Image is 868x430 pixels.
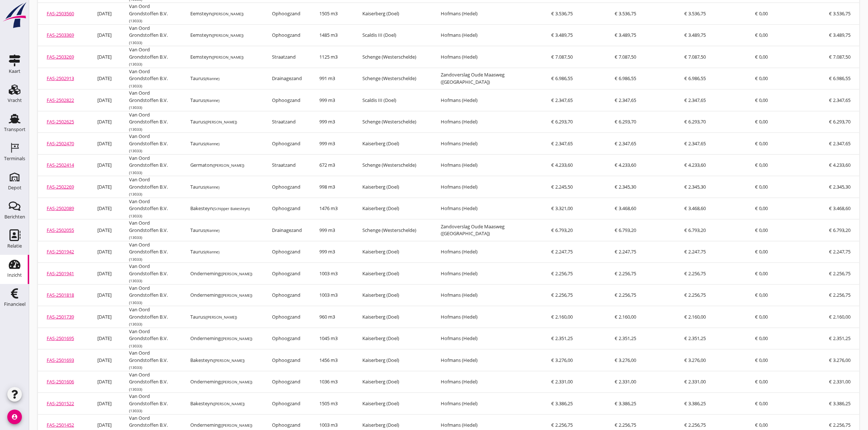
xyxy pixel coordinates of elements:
div: Relatie [7,244,22,248]
span: € 2.256,75 [551,422,573,428]
small: ([PERSON_NAME]) [213,163,244,168]
td: Drainagezand [263,220,311,241]
td: € 0,00 [715,154,776,176]
span: € 2.351,25 [551,335,573,342]
span: € 4.233,60 [615,162,636,168]
td: Straatzand [263,154,311,176]
td: Van Oord Grondstoffen B.V. [120,176,182,198]
span: € 2.256,75 [551,292,573,298]
small: (Schipper Bakesteyn) [213,206,250,211]
a: FAS-2501452 [47,422,74,428]
a: FAS-2502089 [47,205,74,212]
td: [DATE] [89,111,120,133]
td: € 6.986,55 [645,68,715,90]
span: € 2.345,30 [829,184,851,190]
td: Onderneming [182,328,263,350]
small: (Rianne) [205,249,219,255]
td: € 3.489,75 [645,24,715,46]
a: FAS-2501942 [47,248,74,255]
td: € 2.347,65 [645,90,715,111]
td: [DATE] [89,3,120,25]
td: € 2.160,00 [645,306,715,328]
span: € 6.293,70 [829,118,851,125]
small: ([PERSON_NAME]) [221,293,252,298]
small: ([PERSON_NAME]) [221,271,252,276]
td: € 2.331,00 [645,371,715,393]
td: Ophoogzand [263,3,311,25]
td: Van Oord Grondstoffen B.V. [120,46,182,68]
td: 1003 m3 [311,284,354,306]
td: Onderneming [182,371,263,393]
a: FAS-2502269 [47,184,74,190]
td: Hofmans (Hedel) [432,90,528,111]
td: Taurus [182,90,263,111]
td: 1505 m3 [311,3,354,25]
td: [DATE] [89,176,120,198]
td: Hofmans (Hedel) [432,111,528,133]
small: (13033) [129,192,142,197]
td: 1125 m3 [311,46,354,68]
td: Taurus [182,306,263,328]
td: Ophoogzand [263,328,311,350]
td: € 0,00 [715,133,776,155]
small: (13033) [129,257,142,262]
td: Ophoogzand [263,284,311,306]
td: € 0,00 [715,198,776,220]
td: Hofmans (Hedel) [432,328,528,350]
td: Van Oord Grondstoffen B.V. [120,111,182,133]
small: ([PERSON_NAME]) [212,33,244,38]
td: Van Oord Grondstoffen B.V. [120,90,182,111]
td: 991 m3 [311,68,354,90]
td: 1505 m3 [311,393,354,415]
td: 999 m3 [311,90,354,111]
td: € 7.087,50 [645,46,715,68]
td: Ophoogzand [263,90,311,111]
span: € 2.347,65 [615,97,636,103]
span: € 2.160,00 [829,313,851,320]
td: [DATE] [89,90,120,111]
span: € 7.087,50 [551,54,573,60]
td: Van Oord Grondstoffen B.V. [120,328,182,350]
td: Eemsteyn [182,24,263,46]
td: Van Oord Grondstoffen B.V. [120,68,182,90]
span: € 6.793,20 [615,227,636,233]
td: Kaiserberg (Doel) [354,3,432,25]
small: (Rianne) [205,141,219,146]
td: Ophoogzand [263,198,311,220]
small: (13033) [129,62,142,67]
td: 960 m3 [311,306,354,328]
small: ([PERSON_NAME]) [221,379,252,384]
img: logo-small.a267ee39.svg [1,2,28,29]
td: Zandoverslag Oude Maasweg ([GEOGRAPHIC_DATA]) [432,68,528,90]
td: 998 m3 [311,176,354,198]
a: FAS-2501606 [47,378,74,385]
td: [DATE] [89,263,120,285]
div: Inzicht [7,273,22,277]
span: € 2.351,25 [615,335,636,342]
td: Kaiserberg (Doel) [354,306,432,328]
td: 999 m3 [311,133,354,155]
i: account_circle [7,410,22,424]
td: Ophoogzand [263,176,311,198]
td: Kaiserberg (Doel) [354,284,432,306]
span: € 3.489,75 [551,32,573,38]
td: Schenge (Westerschelde) [354,154,432,176]
a: FAS-2503560 [47,10,74,17]
td: Van Oord Grondstoffen B.V. [120,393,182,415]
span: € 2.331,00 [829,378,851,385]
a: FAS-2502625 [47,118,74,125]
td: € 0,00 [715,176,776,198]
td: Hofmans (Hedel) [432,284,528,306]
td: Taurus [182,133,263,155]
span: € 2.331,00 [551,378,573,385]
a: FAS-2502470 [47,140,74,147]
td: Ophoogzand [263,133,311,155]
span: € 3.321,00 [551,205,573,212]
td: Hofmans (Hedel) [432,371,528,393]
td: Bakesteyn [182,393,263,415]
span: € 2.347,65 [829,140,851,147]
td: Van Oord Grondstoffen B.V. [120,350,182,371]
span: € 3.386,25 [551,400,573,407]
td: [DATE] [89,133,120,155]
span: € 4.233,60 [551,162,573,168]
